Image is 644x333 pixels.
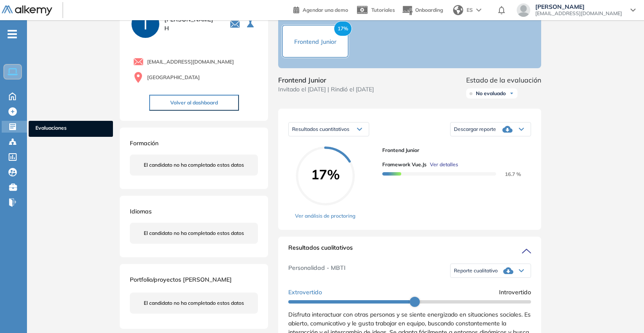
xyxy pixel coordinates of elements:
span: Idiomas [130,208,152,215]
span: Personalidad - MBTI [288,264,346,278]
span: El candidato no ha completado estos datos [144,299,244,307]
span: Portfolio/proyectos [PERSON_NAME] [130,276,232,283]
span: [PERSON_NAME] H [164,15,220,33]
span: Framework Vue.js [382,161,427,168]
span: Ver detalles [430,161,458,168]
span: Descargar reporte [454,126,496,133]
span: Onboarding [415,7,443,13]
i: - [8,33,17,35]
span: Invitado el [DATE] | Rindió el [DATE] [278,85,374,94]
span: El candidato no ha completado estos datos [144,229,244,237]
span: [GEOGRAPHIC_DATA] [147,74,200,81]
a: Ver análisis de proctoring [295,212,355,220]
span: El candidato no ha completado estos datos [144,161,244,169]
span: [EMAIL_ADDRESS][DOMAIN_NAME] [147,58,234,66]
span: Reporte cualitativo [454,267,498,274]
img: Ícono de flecha [509,91,514,96]
span: Estado de la evaluación [466,75,541,85]
img: world [453,5,463,15]
span: [EMAIL_ADDRESS][DOMAIN_NAME] [535,10,622,17]
button: Ver detalles [427,161,458,168]
span: Agendar una demo [303,7,348,13]
span: [PERSON_NAME] [535,3,622,10]
span: Introvertido [499,288,531,297]
img: Logo [2,5,52,16]
span: Tutoriales [371,7,395,13]
span: No evaluado [476,90,506,97]
span: 16.7 % [495,171,521,177]
span: Resultados cuantitativos [292,126,349,132]
span: ES [467,6,473,14]
span: Extrovertido [288,288,322,297]
span: 17% [334,21,352,36]
span: Frontend Junior [278,75,374,85]
span: Frontend Junior [382,147,524,154]
span: Resultados cualitativos [288,243,353,257]
a: Agendar una demo [293,4,348,14]
button: Onboarding [402,1,443,19]
span: Frontend Junior [294,38,336,45]
span: 17% [296,168,355,181]
span: Evaluaciones [35,124,106,133]
img: arrow [476,8,481,12]
button: Volver al dashboard [149,95,239,111]
img: PROFILE_MENU_LOGO_USER [130,8,161,40]
span: Formación [130,139,158,147]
